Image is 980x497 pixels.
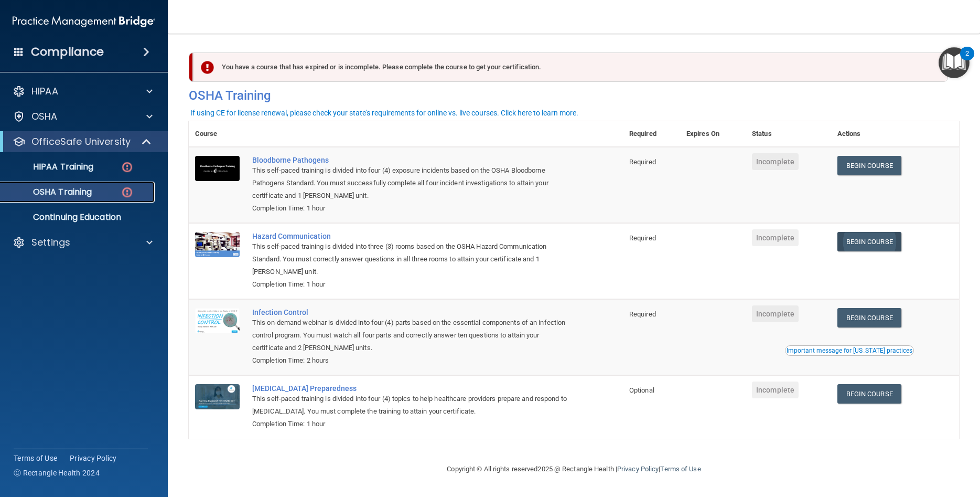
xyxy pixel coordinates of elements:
[121,186,134,199] img: danger-circle.6113f641.png
[629,386,654,394] span: Optional
[190,109,578,117] div: If using CE for license renewal, please check your state's requirements for online vs. live cours...
[252,354,570,367] div: Completion Time: 2 hours
[7,212,150,223] p: Continuing Education
[252,278,570,291] div: Completion Time: 1 hour
[752,229,799,246] span: Incomplete
[252,156,570,164] a: Bloodborne Pathogens
[252,232,570,240] a: Hazard Communication
[13,11,155,32] img: PMB logo
[252,418,570,430] div: Completion Time: 1 hour
[201,61,214,74] img: exclamation-circle-solid-danger.72ef9ffc.png
[189,121,246,147] th: Course
[252,308,570,316] a: Infection Control
[31,110,58,123] p: OSHA
[752,382,799,398] span: Incomplete
[14,453,57,463] a: Terms of Use
[939,47,970,78] button: Open Resource Center, 2 new notifications
[965,54,969,67] div: 2
[121,161,134,174] img: danger-circle.6113f641.png
[31,135,131,148] p: OfficeSafe University
[837,156,901,175] a: Begin Course
[617,465,659,473] a: Privacy Policy
[31,236,70,249] p: Settings
[752,305,799,322] span: Incomplete
[7,162,93,172] p: HIPAA Training
[31,45,104,59] h4: Compliance
[680,121,746,147] th: Expires On
[252,316,570,354] div: This on-demand webinar is divided into four (4) parts based on the essential components of an inf...
[31,85,58,98] p: HIPAA
[252,202,570,215] div: Completion Time: 1 hour
[746,121,831,147] th: Status
[837,232,901,251] a: Begin Course
[629,234,656,242] span: Required
[7,187,92,197] p: OSHA Training
[70,453,117,463] a: Privacy Policy
[193,52,948,82] div: You have a course that has expired or is incomplete. Please complete the course to get your certi...
[252,384,570,393] a: [MEDICAL_DATA] Preparedness
[837,308,901,327] a: Begin Course
[383,452,766,486] div: Copyright © All rights reserved 2025 @ Rectangle Health | |
[14,468,100,478] span: Ⓒ Rectangle Health 2024
[623,121,680,147] th: Required
[752,153,799,170] span: Incomplete
[629,310,656,318] span: Required
[13,236,153,249] a: Settings
[831,121,959,147] th: Actions
[189,88,959,103] h4: OSHA Training
[189,108,580,118] button: If using CE for license renewal, please check your state's requirements for online vs. live cours...
[799,422,967,464] iframe: Drift Widget Chat Controller
[13,85,153,98] a: HIPAA
[252,240,570,278] div: This self-paced training is divided into three (3) rooms based on the OSHA Hazard Communication S...
[13,135,152,148] a: OfficeSafe University
[629,158,656,166] span: Required
[252,393,570,418] div: This self-paced training is divided into four (4) topics to help healthcare providers prepare and...
[13,110,153,123] a: OSHA
[785,345,914,356] button: Read this if you are a dental practitioner in the state of CA
[252,164,570,202] div: This self-paced training is divided into four (4) exposure incidents based on the OSHA Bloodborne...
[787,347,912,354] div: Important message for [US_STATE] practices
[660,465,701,473] a: Terms of Use
[837,384,901,404] a: Begin Course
